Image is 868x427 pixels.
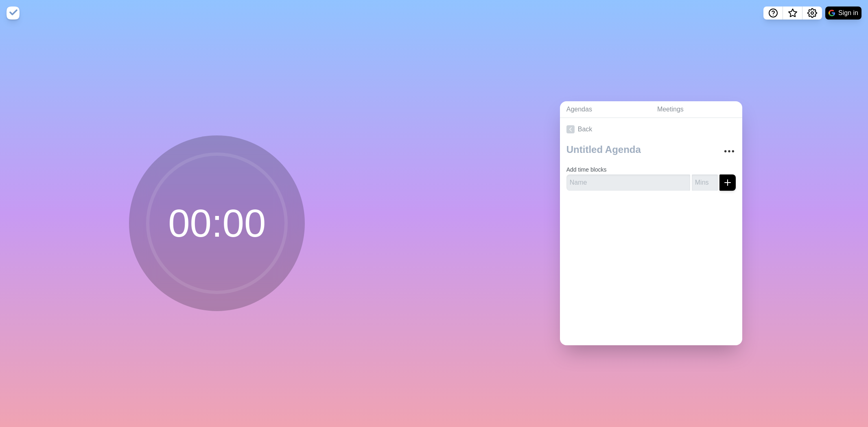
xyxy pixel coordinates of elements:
button: Help [763,7,783,20]
a: Back [560,118,742,141]
button: Sign in [825,7,861,20]
button: More [721,143,737,159]
input: Mins [692,174,718,191]
input: Name [566,174,690,191]
button: What’s new [783,7,802,20]
label: Add time blocks [566,166,607,173]
img: timeblocks logo [7,7,20,20]
img: google logo [829,10,835,16]
a: Agendas [560,101,651,118]
button: Settings [802,7,822,20]
a: Meetings [651,101,742,118]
